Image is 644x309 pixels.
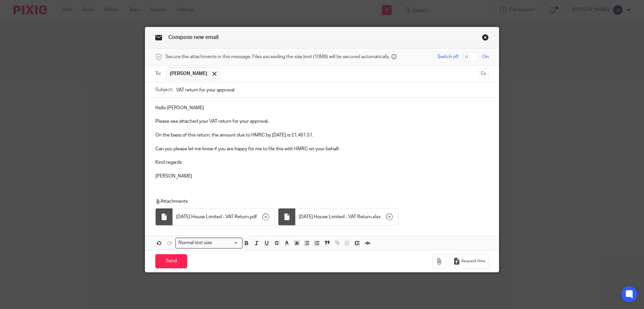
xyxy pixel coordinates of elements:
span: xlsx [373,214,381,220]
span: [DATE] House Limited - VAT Return [176,214,249,220]
span: Secure the attachments in this message. Files exceeding the size limit (10MB) will be secured aut... [165,53,390,60]
div: . [173,208,274,225]
p: [PERSON_NAME] [155,173,489,180]
p: Attachments [155,198,479,205]
a: Close this dialog window [482,34,489,43]
span: [DATE] House Limited - VAT Return [299,214,372,220]
p: Kind regards [155,159,489,166]
input: Send [155,254,187,269]
p: Please see attached your VAT return for your approval. [155,118,489,125]
input: Search for option [214,239,238,246]
span: On [482,53,489,60]
p: Can you please let me know if you are happy for me to file this with HMRC on your behalf. [155,146,489,152]
label: To: [155,70,163,77]
div: . [296,208,398,225]
span: Request files [461,259,485,264]
span: pdf [250,214,257,220]
label: Subject: [155,86,173,93]
p: On the basis of this return, the amount due to HMRC by [DATE] is £1,461.51. [155,132,489,139]
span: Switch off [437,53,459,60]
span: Compose new email [168,35,219,40]
p: Hello [PERSON_NAME] [155,105,489,111]
div: Search for option [175,238,243,248]
span: [PERSON_NAME] [170,70,207,77]
button: Request files [450,254,489,269]
span: Normal text size [177,239,214,246]
button: Cc [479,69,489,79]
